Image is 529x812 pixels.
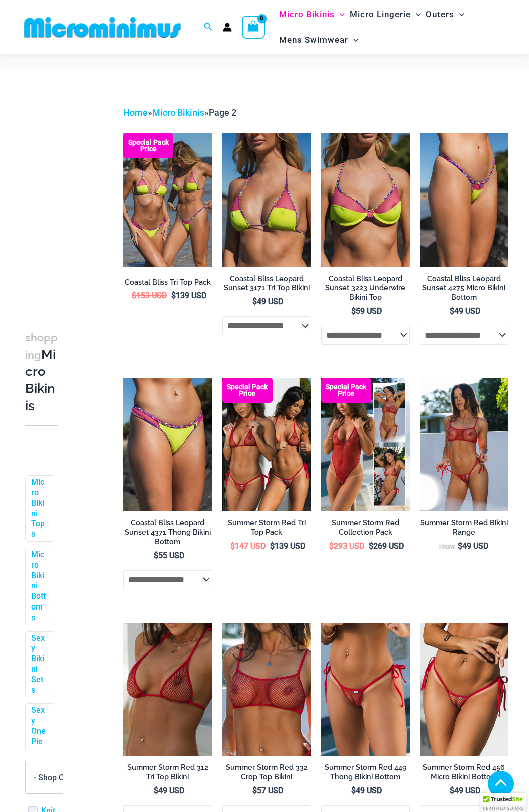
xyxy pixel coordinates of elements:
[171,291,176,300] span: $
[123,623,212,756] a: Summer Storm Red 312 Tri Top 01Summer Storm Red 312 Tri Top 449 Thong 04Summer Storm Red 312 Tri ...
[132,291,167,300] bdi: 153 USD
[420,133,508,267] a: Coastal Bliss Leopard Sunset 4275 Micro Bikini 01Coastal Bliss Leopard Sunset 4275 Micro Bikini 0...
[154,786,184,795] bdi: 49 USD
[25,761,95,794] span: - Shop Color
[222,623,311,755] img: Summer Storm Red 332 Crop Top 01
[204,21,213,34] a: Search icon link
[420,623,508,756] a: Summer Storm Red 456 Micro 02Summer Storm Red 456 Micro 03Summer Storm Red 456 Micro 03
[321,274,410,306] a: Coastal Bliss Leopard Sunset 3223 Underwire Bikini Top
[420,623,508,756] img: Summer Storm Red 456 Micro 02
[277,2,347,27] a: Micro BikinisMenu ToggleMenu Toggle
[222,378,311,511] img: Summer Storm Red Tri Top Pack F
[252,786,257,795] span: $
[242,16,265,39] a: View Shopping Cart, empty
[279,2,335,27] span: Micro Bikinis
[20,16,185,39] img: MM SHOP LOGO FLAT
[351,786,356,795] span: $
[123,107,236,118] span: » »
[335,2,345,27] span: Menu Toggle
[450,306,480,316] bdi: 49 USD
[31,705,46,788] a: Sexy One Piece Monokinis
[321,133,410,267] a: Coastal Bliss Leopard Sunset 3223 Underwire Top 01Coastal Bliss Leopard Sunset 3223 Underwire Top...
[458,541,462,551] span: $
[222,518,311,537] h2: Summer Storm Red Tri Top Pack
[270,541,275,551] span: $
[123,278,212,287] h2: Coastal Bliss Tri Top Pack
[321,518,410,537] h2: Summer Storm Red Collection Pack
[450,306,454,316] span: $
[439,544,455,550] span: From:
[222,763,311,781] h2: Summer Storm Red 332 Crop Top Bikini
[123,133,212,267] a: Coastal Bliss Leopard Sunset Tri Top Pack Coastal Bliss Leopard Sunset Tri Top Pack BCoastal Blis...
[321,274,410,302] h2: Coastal Bliss Leopard Sunset 3223 Underwire Bikini Top
[450,786,480,795] bdi: 49 USD
[209,107,236,118] span: Page 2
[480,793,526,812] div: TrustedSite Certified
[222,274,311,297] a: Coastal Bliss Leopard Sunset 3171 Tri Top Bikini
[25,97,115,298] iframe: TrustedSite Certified
[123,378,212,511] img: Coastal Bliss Leopard Sunset Thong Bikini 03
[321,133,410,267] img: Coastal Bliss Leopard Sunset 3223 Underwire Top 01
[31,550,46,623] a: Micro Bikini Bottoms
[222,518,311,541] a: Summer Storm Red Tri Top Pack
[369,541,404,551] bdi: 269 USD
[223,23,232,32] a: Account icon link
[369,541,373,551] span: $
[348,27,358,53] span: Menu Toggle
[222,274,311,293] h2: Coastal Bliss Leopard Sunset 3171 Tri Top Bikini
[222,133,311,267] img: Coastal Bliss Leopard Sunset 3171 Tri Top 01
[426,2,454,27] span: Outers
[123,139,173,152] b: Special Pack Price
[420,378,508,511] img: Summer Storm Red 332 Crop Top 449 Thong 02
[329,541,334,551] span: $
[279,27,348,53] span: Mens Swimwear
[420,378,508,511] a: Summer Storm Red 332 Crop Top 449 Thong 02Summer Storm Red 332 Crop Top 449 Thong 03Summer Storm ...
[25,329,58,415] h3: Micro Bikinis
[321,763,410,785] a: Summer Storm Red 449 Thong Bikini Bottom
[222,763,311,785] a: Summer Storm Red 332 Crop Top Bikini
[329,541,364,551] bdi: 293 USD
[154,786,158,795] span: $
[351,306,382,316] bdi: 59 USD
[450,786,454,795] span: $
[230,541,266,551] bdi: 147 USD
[123,378,212,511] a: Coastal Bliss Leopard Sunset Thong Bikini 03Coastal Bliss Leopard Sunset 4371 Thong Bikini 02Coas...
[321,378,410,511] a: Summer Storm Red Collection Pack F Summer Storm Red Collection Pack BSummer Storm Red Collection ...
[154,551,158,560] span: $
[152,107,204,118] a: Micro Bikinis
[277,27,361,53] a: Mens SwimwearMenu ToggleMenu Toggle
[222,623,311,755] a: Summer Storm Red 332 Crop Top 01Summer Storm Red 332 Crop Top 449 Thong 03Summer Storm Red 332 Cr...
[123,133,212,267] img: Coastal Bliss Leopard Sunset Tri Top Pack
[123,107,148,118] a: Home
[34,773,78,782] span: - Shop Color
[31,633,46,696] a: Sexy Bikini Sets
[31,477,46,540] a: Micro Bikini Tops
[321,384,371,397] b: Special Pack Price
[252,786,283,795] bdi: 57 USD
[458,541,488,551] bdi: 49 USD
[420,133,508,267] img: Coastal Bliss Leopard Sunset 4275 Micro Bikini 01
[411,2,421,27] span: Menu Toggle
[26,761,95,793] span: - Shop Color
[423,2,467,27] a: OutersMenu ToggleMenu Toggle
[347,2,423,27] a: Micro LingerieMenu ToggleMenu Toggle
[222,133,311,267] a: Coastal Bliss Leopard Sunset 3171 Tri Top 01Coastal Bliss Leopard Sunset 3171 Tri Top 4371 Thong ...
[420,763,508,781] h2: Summer Storm Red 456 Micro Bikini Bottom
[454,2,464,27] span: Menu Toggle
[123,518,212,546] h2: Coastal Bliss Leopard Sunset 4371 Thong Bikini Bottom
[123,763,212,781] h2: Summer Storm Red 312 Tri Top Bikini
[154,551,184,560] bdi: 55 USD
[321,378,410,511] img: Summer Storm Red Collection Pack F
[321,623,410,755] img: Summer Storm Red 449 Thong 01
[270,541,305,551] bdi: 139 USD
[420,518,508,537] h2: Summer Storm Red Bikini Range
[123,518,212,550] a: Coastal Bliss Leopard Sunset 4371 Thong Bikini Bottom
[420,518,508,541] a: Summer Storm Red Bikini Range
[252,297,283,306] bdi: 49 USD
[25,331,58,361] span: shopping
[123,763,212,785] a: Summer Storm Red 312 Tri Top Bikini
[132,291,136,300] span: $
[350,2,411,27] span: Micro Lingerie
[123,623,212,756] img: Summer Storm Red 312 Tri Top 01
[321,518,410,541] a: Summer Storm Red Collection Pack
